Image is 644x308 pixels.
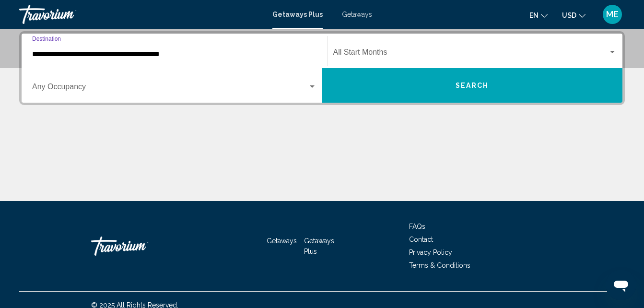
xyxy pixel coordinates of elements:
[342,11,372,18] a: Getaways
[409,236,433,243] a: Contact
[304,237,334,255] a: Getaways Plus
[19,5,263,24] a: Travorium
[22,34,622,103] div: Search widget
[409,249,452,256] a: Privacy Policy
[456,82,489,90] span: Search
[529,8,548,22] button: Change language
[606,270,636,300] iframe: Button to launch messaging window
[606,10,619,19] span: ME
[409,223,425,230] a: FAQs
[529,12,539,19] span: en
[562,12,576,19] span: USD
[322,68,623,103] button: Search
[91,232,187,261] a: Travorium
[600,4,625,24] button: User Menu
[272,11,323,18] a: Getaways Plus
[562,8,585,22] button: Change currency
[409,261,470,269] a: Terms & Conditions
[267,237,297,245] a: Getaways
